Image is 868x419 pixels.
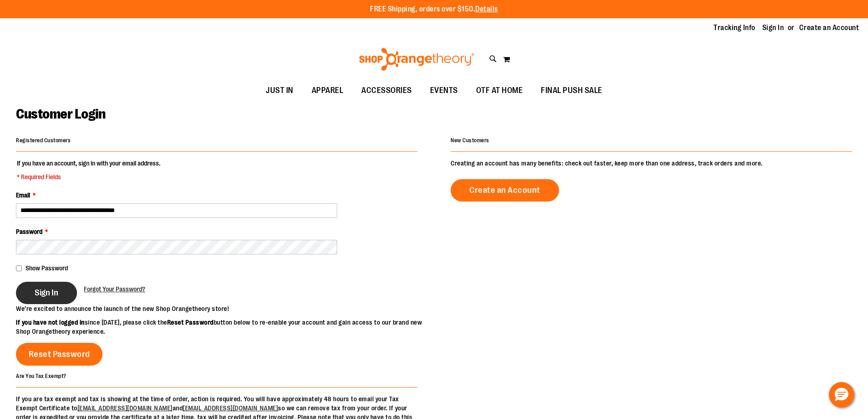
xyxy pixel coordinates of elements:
[303,80,353,101] a: APPAREL
[361,80,412,101] span: ACCESSORIES
[829,382,854,408] button: Hello, have a question? Let’s chat.
[16,372,67,379] strong: Are You Tax Exempt?
[451,137,489,144] strong: New Customers
[16,191,30,199] span: Email
[714,23,755,33] a: Tracking Info
[16,282,77,304] button: Sign In
[762,23,784,33] a: Sign In
[451,159,852,168] p: Creating an account has many benefits: check out faster, keep more than one address, track orders...
[352,80,421,101] a: ACCESSORIES
[16,159,161,181] legend: If you have an account, sign in with your email address.
[77,404,173,412] a: [EMAIL_ADDRESS][DOMAIN_NAME]
[35,288,58,298] span: Sign In
[183,404,278,412] a: [EMAIL_ADDRESS][DOMAIN_NAME]
[16,106,105,122] span: Customer Login
[16,319,85,326] strong: If you have not logged in
[370,4,498,15] p: FREE Shipping, orders over $150.
[257,80,303,101] a: JUST IN
[84,285,145,293] span: Forgot Your Password?
[799,23,859,33] a: Create an Account
[476,80,523,101] span: OTF AT HOME
[430,80,458,101] span: EVENTS
[421,80,467,101] a: EVENTS
[167,319,214,326] strong: Reset Password
[16,228,42,235] span: Password
[532,80,611,101] a: FINAL PUSH SALE
[16,343,103,366] a: Reset Password
[358,48,476,71] img: Shop Orangetheory
[84,285,145,294] a: Forgot Your Password?
[266,80,293,101] span: JUST IN
[17,172,160,181] span: * Required Fields
[16,137,71,144] strong: Registered Customers
[541,80,602,101] span: FINAL PUSH SALE
[469,185,540,195] span: Create an Account
[451,179,559,202] a: Create an Account
[16,318,434,336] p: since [DATE], please click the button below to re-enable your account and gain access to our bran...
[16,304,434,313] p: We’re excited to announce the launch of the new Shop Orangetheory store!
[475,5,498,13] a: Details
[312,80,344,101] span: APPAREL
[29,349,90,359] span: Reset Password
[467,80,532,101] a: OTF AT HOME
[26,264,68,272] span: Show Password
